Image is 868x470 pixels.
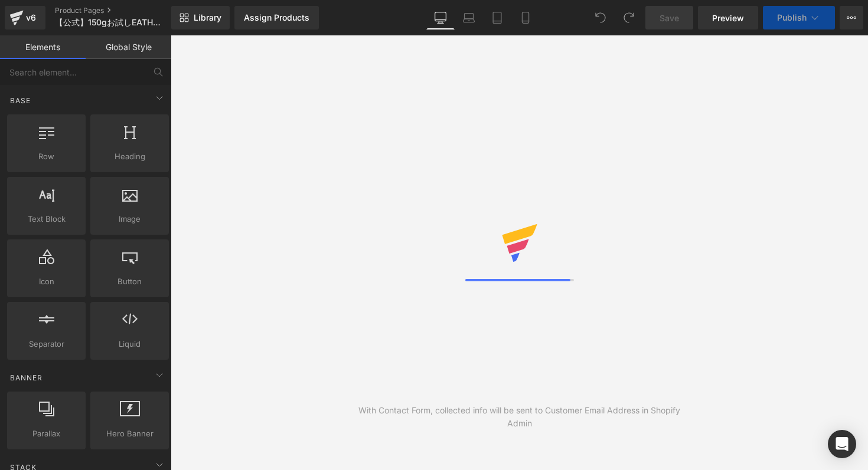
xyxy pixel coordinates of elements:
span: Separator [11,338,82,350]
span: Row [11,150,82,163]
span: Preview [712,12,744,24]
div: v6 [24,10,38,25]
span: Banner [9,372,44,383]
div: Open Intercom Messenger [828,430,856,458]
a: Desktop [426,6,455,29]
a: Preview [698,6,758,29]
div: Assign Products [244,13,309,22]
a: Product Pages [55,6,188,15]
span: Base [9,95,32,106]
span: Hero Banner [94,428,165,440]
button: Undo [589,6,612,29]
span: Library [194,12,221,23]
span: Save [660,12,679,24]
span: Image [94,213,165,225]
span: Heading [94,150,165,163]
a: Laptop [455,6,483,29]
span: Icon [11,275,82,288]
a: Tablet [483,6,511,29]
span: Liquid [94,338,165,350]
span: Parallax [11,428,82,440]
a: Global Style [86,35,171,59]
a: v6 [5,6,45,29]
div: With Contact Form, collected info will be sent to Customer Email Address in Shopify Admin [345,404,694,430]
button: Publish [763,6,835,29]
button: Redo [617,6,641,29]
button: More [840,6,863,29]
span: Text Block [11,213,82,225]
span: Button [94,275,165,288]
span: Publish [777,13,807,22]
a: Mobile [511,6,540,29]
a: New Library [171,6,230,29]
span: 【公式】150gお試しEATHACK [55,18,165,27]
